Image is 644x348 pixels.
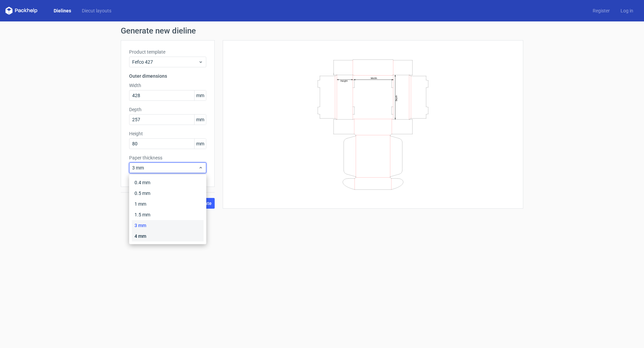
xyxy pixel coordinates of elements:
div: 0.4 mm [132,177,204,188]
label: Width [129,82,206,89]
span: mm [194,115,206,125]
div: 0.5 mm [132,188,204,199]
label: Product template [129,49,206,55]
span: Fefco 427 [132,59,198,65]
label: Paper thickness [129,154,206,161]
div: 3 mm [132,220,204,231]
label: Depth [129,106,206,113]
a: Log in [615,7,639,14]
h1: Generate new dieline [121,27,523,35]
label: Height [129,130,206,137]
div: 1.5 mm [132,209,204,220]
text: Height [340,79,347,82]
a: Dielines [48,7,76,14]
text: Width [371,76,377,79]
div: 1 mm [132,199,204,209]
span: mm [194,139,206,149]
div: 4 mm [132,231,204,241]
a: Register [587,7,615,14]
a: Diecut layouts [76,7,117,14]
span: mm [194,90,206,100]
h3: Outer dimensions [129,73,206,79]
span: 3 mm [132,164,198,171]
text: Depth [395,95,398,101]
